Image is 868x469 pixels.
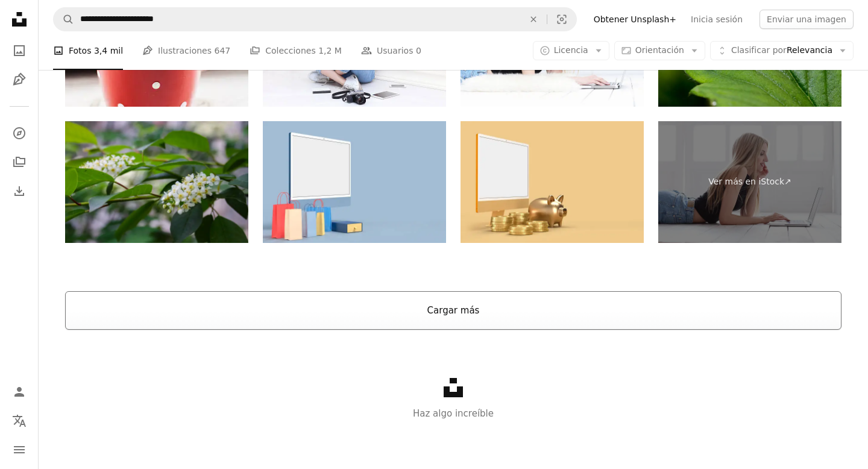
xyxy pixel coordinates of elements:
[65,291,841,330] button: Cargar más
[635,45,684,55] span: Orientación
[361,31,421,70] a: Usuarios 0
[7,438,31,462] button: Menú
[731,45,832,57] span: Relevancia
[7,7,31,34] a: Inicio — Unsplash
[7,179,31,203] a: Historial de descargas
[318,44,342,57] span: 1,2 M
[39,406,868,421] p: Haz algo increíble
[53,7,577,31] form: Encuentra imágenes en todo el sitio
[7,68,31,92] a: Ilustraciones
[461,121,644,244] img: Monitoree la maqueta del iMac 24 con Coin, Plantilla de alcancía Para presentación de marca, iden...
[416,44,421,57] span: 0
[263,121,446,244] img: Monitoree la maqueta del iMac 24 con la plantilla de bolsa de compras Para la presentación de mar...
[214,44,230,57] span: 647
[520,8,547,31] button: Borrar
[7,150,31,174] a: Colecciones
[54,8,74,31] button: Buscar en Unsplash
[533,41,609,60] button: Licencia
[759,10,854,29] button: Enviar una imagen
[710,41,854,60] button: Clasificar porRelevancia
[142,31,230,70] a: Ilustraciones 647
[614,41,705,60] button: Orientación
[7,409,31,433] button: Idioma
[587,10,684,29] a: Obtener Unsplash+
[7,121,31,145] a: Explorar
[547,8,576,31] button: Búsqueda visual
[684,10,750,29] a: Inicia sesión
[65,121,248,244] img: Closeup de la rama de la cereza de pájaro
[250,31,342,70] a: Colecciones 1,2 M
[7,39,31,63] a: Fotos
[658,121,841,244] a: Ver más en iStock↗
[7,380,31,404] a: Iniciar sesión / Registrarse
[731,45,787,55] span: Clasificar por
[554,45,588,55] span: Licencia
